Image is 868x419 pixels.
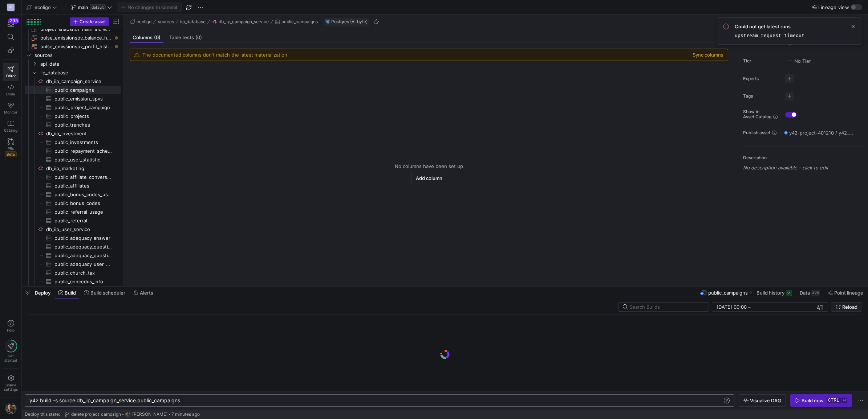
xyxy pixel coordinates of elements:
span: Tier [743,58,779,63]
div: Press SPACE to select this row. [25,68,121,77]
span: public_emission_spvs​​​​​​​​​ [54,95,112,103]
span: public_tranches​​​​​​​​​ [54,121,112,129]
span: db_iip_investment​​​​​​​​ [46,130,119,138]
div: Press SPACE to select this row. [25,190,121,199]
span: sources [158,19,174,24]
span: ecoligo [35,4,51,10]
code: upstream request timeout [735,32,804,38]
span: public_church_tax​​​​​​​​​ [54,269,112,277]
div: Press SPACE to select this row. [25,103,121,112]
button: Help [3,317,19,336]
span: public_referral_usage​​​​​​​​​ [54,208,112,216]
span: PRs [8,146,14,151]
button: ecoligo [25,3,59,12]
span: Reload [842,304,857,310]
span: db_iip_campaign_service [219,19,269,24]
span: public_adequacy_question​​​​​​​​​ [54,251,112,260]
div: Press SPACE to select this row. [25,268,121,277]
span: delete project_campaign [71,412,121,417]
p: No description available - click to edit [743,165,865,171]
a: public_adequacy_question​​​​​​​​​ [25,251,121,260]
button: Visualize DAG [739,394,786,407]
div: Press SPACE to select this row. [25,155,121,164]
button: Build scheduler [81,287,129,299]
span: Build scheduler [90,290,125,296]
button: Alerts [130,287,157,299]
button: public_campaigns [273,17,320,26]
span: public_bonus_codes​​​​​​​​​ [54,199,112,208]
span: pulse_emissionspv_profit_historical​​​​​​​ [40,42,112,51]
button: delete project_campaignhttps://storage.googleapis.com/y42-prod-data-exchange/images/7e7RzXvUWcEhW... [63,410,202,419]
div: 425 [811,290,820,296]
span: Help [6,328,15,332]
div: Press SPACE to select this row. [25,181,121,190]
span: iip_database [40,69,119,77]
span: public_campaigns​​​​​​​​​ [54,86,112,94]
div: Press SPACE to select this row. [25,216,121,225]
img: No tier [787,58,793,64]
a: public_project_campaign​​​​​​​​​ [25,103,121,112]
span: 7 minutes ago [171,412,200,417]
span: public_projects​​​​​​​​​ [54,112,112,120]
span: public_concedus_info​​​​​​​​​ [54,278,112,286]
div: Press SPACE to select this row. [25,277,121,286]
a: public_referral​​​​​​​​​ [25,216,121,225]
button: Build history [753,287,795,299]
span: public_adequacy_user_status​​​​​​​​​ [54,260,112,268]
div: Press SPACE to select this row. [25,173,121,181]
span: Visualize DAG [750,398,781,403]
div: Press SPACE to select this row. [25,129,121,138]
a: public_church_tax​​​​​​​​​ [25,268,121,277]
span: Data [800,290,810,296]
span: public_campaigns [281,19,318,24]
a: public_emission_spvs​​​​​​​​​ [25,94,121,103]
a: pulse_emissionspv_balance_historical​​​​​​​ [25,33,121,42]
div: Press SPACE to select this row. [25,234,121,242]
a: public_adequacy_answer​​​​​​​​​ [25,234,121,242]
span: iip_database [180,19,206,24]
img: https://storage.googleapis.com/y42-prod-data-exchange/images/7e7RzXvUWcEhWhf8BYUbRCghczaQk4zBh2Nv... [5,403,17,414]
a: public_concedus_info​​​​​​​​​ [25,277,121,286]
a: db_iip_user_service​​​​​​​​ [25,225,121,234]
span: Show in Asset Catalog [743,109,771,119]
button: maindefault [69,3,114,12]
span: Table tests [169,35,202,40]
button: Create asset [70,17,109,26]
a: public_adequacy_user_status​​​​​​​​​ [25,260,121,268]
div: Press SPACE to select this row. [25,51,121,59]
a: public_referral_usage​​​​​​​​​ [25,208,121,216]
p: Description [743,155,865,160]
span: Beta [5,151,17,157]
div: Press SPACE to select this row. [25,120,121,129]
kbd: ctrl [827,398,841,403]
a: pulse_emissionspv_profit_historical​​​​​​​ [25,42,121,51]
span: _campaigns [152,397,180,403]
button: Add column [411,172,447,184]
span: sources [35,51,119,59]
span: ecoligo [137,19,151,24]
span: Catalog [4,128,17,132]
a: public_affiliates​​​​​​​​​ [25,181,121,190]
span: Build [65,290,76,296]
span: Deploy [35,290,50,296]
div: Press SPACE to select this row. [25,208,121,216]
span: api_data [40,60,119,68]
span: No Tier [787,58,811,64]
div: Press SPACE to select this row. [25,42,121,51]
a: public_repayment_schedules​​​​​​​​​ [25,147,121,155]
div: Press SPACE to select this row. [25,260,121,268]
span: public_adequacy_question_user_map​​​​​​​​​ [54,243,112,251]
span: pulse_emissionspv_balance_historical​​​​​​​ [40,34,112,42]
kbd: ⏎ [841,398,847,403]
span: db_iip_user_service​​​​​​​​ [46,225,119,234]
span: public_affiliate_conversions​​​​​​​​​ [54,173,112,181]
span: Get started [4,354,17,362]
span: y42 build -s source:db_iip_campaign_service.public [29,397,152,403]
a: public_bonus_codes​​​​​​​​​ [25,199,121,208]
a: PRsBeta [3,135,19,160]
span: Could not get latest runs [735,24,804,29]
input: End datetime [752,304,800,310]
button: https://storage.googleapis.com/y42-prod-data-exchange/images/7e7RzXvUWcEhWhf8BYUbRCghczaQk4zBh2Nv... [3,401,19,416]
span: Add column [416,175,442,181]
span: Publish asset [743,130,770,135]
